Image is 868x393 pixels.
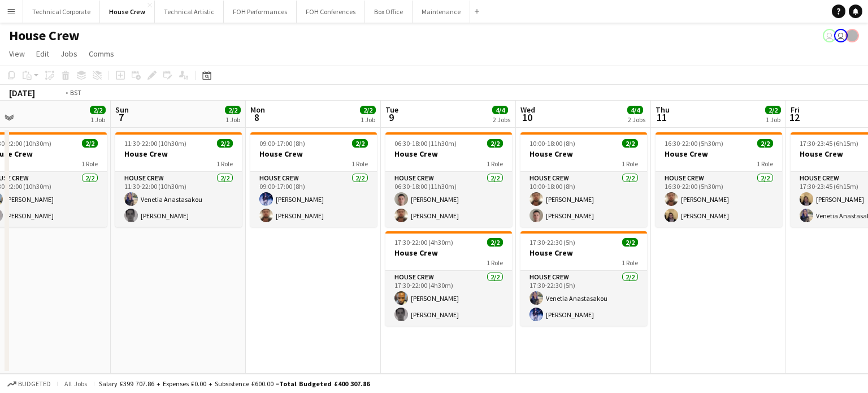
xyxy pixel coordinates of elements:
[155,1,224,23] button: Technical Artistic
[225,115,240,124] div: 1 Job
[656,132,782,227] app-job-card: 16:30-22:00 (5h30m)2/2House Crew1 RoleHouse Crew2/216:30-22:00 (5h30m)[PERSON_NAME][PERSON_NAME]
[115,132,242,227] app-job-card: 11:30-22:00 (10h30m)2/2House Crew1 RoleHouse Crew2/211:30-22:00 (10h30m)Venetia Anastasakou[PERSO...
[84,46,119,61] a: Comms
[297,1,365,23] button: FOH Conferences
[9,49,25,59] span: View
[385,132,512,227] app-job-card: 06:30-18:00 (11h30m)2/2House Crew1 RoleHouse Crew2/206:30-18:00 (11h30m)[PERSON_NAME][PERSON_NAME]
[520,105,535,115] span: Wed
[9,87,35,98] div: [DATE]
[487,258,503,267] span: 1 Role
[765,106,781,114] span: 2/2
[766,115,780,124] div: 1 Job
[115,172,242,227] app-card-role: House Crew2/211:30-22:00 (10h30m)Venetia Anastasakou[PERSON_NAME]
[385,248,512,258] h3: House Crew
[224,1,297,23] button: FOH Performances
[530,139,575,148] span: 10:00-18:00 (8h)
[259,139,305,148] span: 09:00-17:00 (8h)
[800,139,858,148] span: 17:30-23:45 (6h15m)
[789,111,800,124] span: 12
[36,49,49,59] span: Edit
[384,111,398,124] span: 9
[493,115,510,124] div: 2 Jobs
[622,159,638,168] span: 1 Role
[627,106,643,114] span: 4/4
[487,139,503,148] span: 2/2
[520,271,647,326] app-card-role: House Crew2/217:30-22:30 (5h)Venetia Anastasakou[PERSON_NAME]
[250,105,265,115] span: Mon
[56,46,82,61] a: Jobs
[385,271,512,326] app-card-role: House Crew2/217:30-22:00 (4h30m)[PERSON_NAME][PERSON_NAME]
[361,115,375,124] div: 1 Job
[530,238,575,247] span: 17:30-22:30 (5h)
[81,159,98,168] span: 1 Role
[622,139,638,148] span: 2/2
[656,149,782,159] h3: House Crew
[520,132,647,227] app-job-card: 10:00-18:00 (8h)2/2House Crew1 RoleHouse Crew2/210:00-18:00 (8h)[PERSON_NAME][PERSON_NAME]
[656,172,782,227] app-card-role: House Crew2/216:30-22:00 (5h30m)[PERSON_NAME][PERSON_NAME]
[622,258,638,267] span: 1 Role
[520,248,647,258] h3: House Crew
[5,46,29,61] a: View
[823,29,836,42] app-user-avatar: Liveforce Admin
[115,105,129,115] span: Sun
[352,139,368,148] span: 2/2
[279,379,370,388] span: Total Budgeted £400 307.86
[487,159,503,168] span: 1 Role
[89,49,114,59] span: Comms
[360,106,376,114] span: 2/2
[365,1,413,23] button: Box Office
[70,88,81,97] div: BST
[520,231,647,326] app-job-card: 17:30-22:30 (5h)2/2House Crew1 RoleHouse Crew2/217:30-22:30 (5h)Venetia Anastasakou[PERSON_NAME]
[628,115,645,124] div: 2 Jobs
[385,231,512,326] app-job-card: 17:30-22:00 (4h30m)2/2House Crew1 RoleHouse Crew2/217:30-22:00 (4h30m)[PERSON_NAME][PERSON_NAME]
[6,378,53,390] button: Budgeted
[225,106,241,114] span: 2/2
[90,115,105,124] div: 1 Job
[124,139,186,148] span: 11:30-22:00 (10h30m)
[250,132,377,227] app-job-card: 09:00-17:00 (8h)2/2House Crew1 RoleHouse Crew2/209:00-17:00 (8h)[PERSON_NAME][PERSON_NAME]
[757,139,773,148] span: 2/2
[18,380,51,388] span: Budgeted
[32,46,54,61] a: Edit
[250,172,377,227] app-card-role: House Crew2/209:00-17:00 (8h)[PERSON_NAME][PERSON_NAME]
[492,106,508,114] span: 4/4
[114,111,129,124] span: 7
[60,49,77,59] span: Jobs
[82,139,98,148] span: 2/2
[216,159,233,168] span: 1 Role
[520,149,647,159] h3: House Crew
[23,1,100,23] button: Technical Corporate
[654,111,670,124] span: 11
[62,379,89,388] span: All jobs
[249,111,265,124] span: 8
[519,111,535,124] span: 10
[385,149,512,159] h3: House Crew
[394,238,453,247] span: 17:30-22:00 (4h30m)
[413,1,470,23] button: Maintenance
[351,159,368,168] span: 1 Role
[834,29,848,42] app-user-avatar: Liveforce Admin
[394,139,457,148] span: 06:30-18:00 (11h30m)
[217,139,233,148] span: 2/2
[99,379,370,388] div: Salary £399 707.86 + Expenses £0.00 + Subsistence £600.00 =
[385,105,398,115] span: Tue
[250,149,377,159] h3: House Crew
[100,1,155,23] button: House Crew
[845,29,859,42] app-user-avatar: Gabrielle Barr
[520,172,647,227] app-card-role: House Crew2/210:00-18:00 (8h)[PERSON_NAME][PERSON_NAME]
[487,238,503,247] span: 2/2
[115,149,242,159] h3: House Crew
[656,105,670,115] span: Thu
[757,159,773,168] span: 1 Role
[90,106,106,114] span: 2/2
[622,238,638,247] span: 2/2
[665,139,723,148] span: 16:30-22:00 (5h30m)
[385,172,512,227] app-card-role: House Crew2/206:30-18:00 (11h30m)[PERSON_NAME][PERSON_NAME]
